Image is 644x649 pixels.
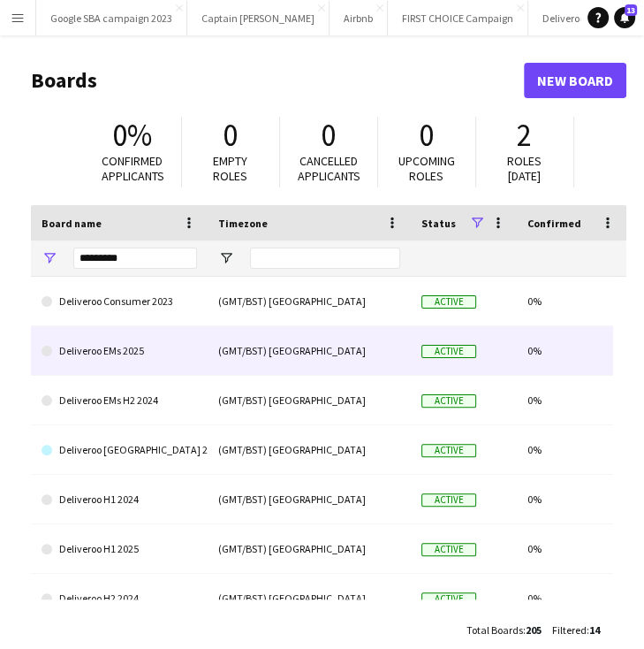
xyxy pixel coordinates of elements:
input: Board name Filter Input [73,248,197,269]
div: (GMT/BST) [GEOGRAPHIC_DATA] [208,277,411,325]
span: Roles [DATE] [507,153,542,184]
div: 0% [517,277,626,325]
button: Google SBA campaign 2023 [36,1,187,35]
div: (GMT/BST) [GEOGRAPHIC_DATA] [208,574,411,622]
button: Deliveroo H2 2024 [528,1,637,35]
span: Active [421,543,476,556]
span: Active [421,345,476,358]
div: 0% [517,376,626,424]
span: Active [421,295,476,309]
a: Deliveroo Consumer 2023 [42,277,197,326]
span: Confirmed [527,217,581,230]
a: Deliveroo EMs 2025 [42,326,197,376]
div: : [466,613,542,647]
span: Active [421,394,476,408]
span: Board name [42,217,102,230]
span: 14 [589,623,600,637]
div: (GMT/BST) [GEOGRAPHIC_DATA] [208,475,411,523]
span: 0 [321,116,336,155]
h1: Boards [31,67,524,94]
div: 0% [517,326,626,375]
div: (GMT/BST) [GEOGRAPHIC_DATA] [208,326,411,375]
span: Status [421,217,456,230]
span: 0% [112,116,152,155]
span: 0 [419,116,434,155]
span: Active [421,444,476,457]
div: 0% [517,475,626,523]
div: 0% [517,524,626,573]
button: Open Filter Menu [218,250,234,266]
div: (GMT/BST) [GEOGRAPHIC_DATA] [208,425,411,474]
button: Open Filter Menu [42,250,57,266]
span: 13 [625,4,637,16]
span: Total Boards [466,623,523,637]
a: New Board [524,63,626,98]
div: : [552,613,600,647]
button: Captain [PERSON_NAME] [187,1,330,35]
a: Deliveroo H1 2024 [42,475,197,524]
span: Filtered [552,623,587,637]
span: 205 [526,623,542,637]
div: 0% [517,574,626,622]
a: Deliveroo EMs H2 2024 [42,376,197,425]
input: Timezone Filter Input [250,248,400,269]
div: (GMT/BST) [GEOGRAPHIC_DATA] [208,376,411,424]
a: Deliveroo [GEOGRAPHIC_DATA] 2024 [42,425,197,475]
span: 2 [517,116,532,155]
a: 13 [614,7,635,28]
span: Confirmed applicants [102,153,164,184]
div: (GMT/BST) [GEOGRAPHIC_DATA] [208,524,411,573]
span: Empty roles [213,153,247,184]
a: Deliveroo H2 2024 [42,574,197,623]
span: Upcoming roles [398,153,455,184]
span: Active [421,592,476,606]
button: Airbnb [330,1,388,35]
span: Cancelled applicants [298,153,360,184]
a: Deliveroo H1 2025 [42,524,197,574]
span: Timezone [218,217,268,230]
div: 0% [517,425,626,474]
button: FIRST CHOICE Campaign [388,1,528,35]
span: Active [421,493,476,507]
span: 0 [223,116,238,155]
